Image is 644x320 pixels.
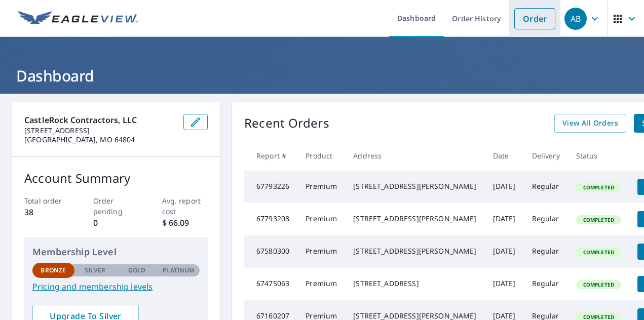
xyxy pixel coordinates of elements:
[353,278,476,289] div: [STREET_ADDRESS]
[524,268,568,300] td: Regular
[562,117,618,130] span: View All Orders
[345,141,484,171] th: Address
[524,141,568,171] th: Delivery
[162,217,208,229] p: $ 66.09
[554,114,626,133] a: View All Orders
[353,246,476,256] div: [STREET_ADDRESS][PERSON_NAME]
[24,126,175,135] p: [STREET_ADDRESS]
[244,235,297,268] td: 67580300
[485,268,524,300] td: [DATE]
[297,141,345,171] th: Product
[24,206,70,218] p: 38
[297,268,345,300] td: Premium
[85,266,106,275] p: Silver
[577,249,620,256] span: Completed
[93,217,139,229] p: 0
[297,235,345,268] td: Premium
[32,245,200,259] p: Membership Level
[41,266,66,275] p: Bronze
[297,203,345,235] td: Premium
[577,281,620,288] span: Completed
[524,203,568,235] td: Regular
[524,235,568,268] td: Regular
[24,135,175,144] p: [GEOGRAPHIC_DATA], MO 64804
[353,181,476,191] div: [STREET_ADDRESS][PERSON_NAME]
[524,171,568,203] td: Regular
[93,195,139,217] p: Order pending
[24,114,175,126] p: CastleRock Contractors, LLC
[244,203,297,235] td: 67793208
[485,141,524,171] th: Date
[564,8,587,30] div: AB
[24,195,70,206] p: Total order
[485,171,524,203] td: [DATE]
[577,184,620,191] span: Completed
[297,171,345,203] td: Premium
[244,114,329,133] p: Recent Orders
[244,268,297,300] td: 67475063
[577,216,620,223] span: Completed
[162,195,208,217] p: Avg. report cost
[163,266,195,275] p: Platinum
[244,141,297,171] th: Report #
[568,141,629,171] th: Status
[18,11,138,26] img: EV Logo
[24,169,208,187] p: Account Summary
[514,8,555,29] a: Order
[244,171,297,203] td: 67793226
[128,266,145,275] p: Gold
[485,203,524,235] td: [DATE]
[485,235,524,268] td: [DATE]
[12,65,632,86] h1: Dashboard
[32,281,200,293] a: Pricing and membership levels
[353,214,476,224] div: [STREET_ADDRESS][PERSON_NAME]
